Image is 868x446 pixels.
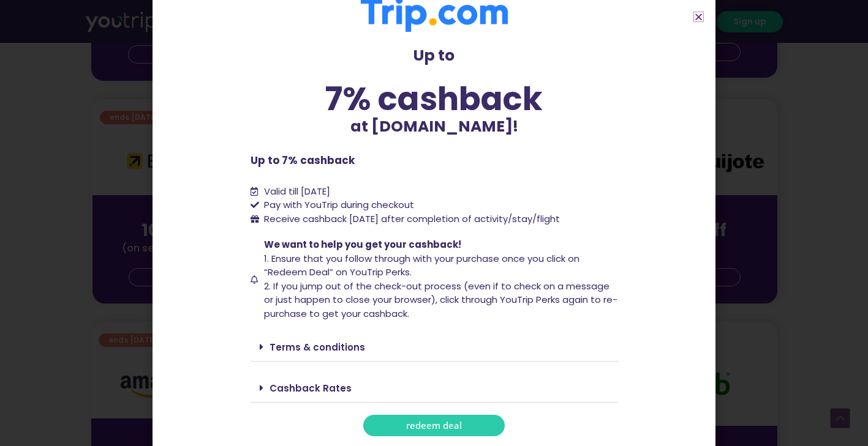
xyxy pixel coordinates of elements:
span: Valid till [DATE] [264,185,330,198]
span: 2. If you jump out of the check-out process (even if to check on a message or just happen to clos... [264,280,617,320]
div: 7% cashback [251,83,618,115]
div: Cashback Rates [251,374,618,403]
span: Receive cashback [DATE] after completion of activity/stay/flight [264,212,560,225]
div: Terms & conditions [251,333,618,362]
span: redeem deal [406,421,462,430]
p: at [DOMAIN_NAME]! [251,115,618,138]
a: Terms & conditions [270,341,365,354]
a: Cashback Rates [270,382,352,395]
span: We want to help you get your cashback! [264,238,461,251]
b: Up to 7% cashback [251,153,355,168]
a: Close [694,12,703,21]
span: Pay with YouTrip during checkout [261,198,414,212]
span: 1. Ensure that you follow through with your purchase once you click on “Redeem Deal” on YouTrip P... [264,252,579,279]
p: Up to [251,44,618,67]
a: redeem deal [363,415,505,436]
